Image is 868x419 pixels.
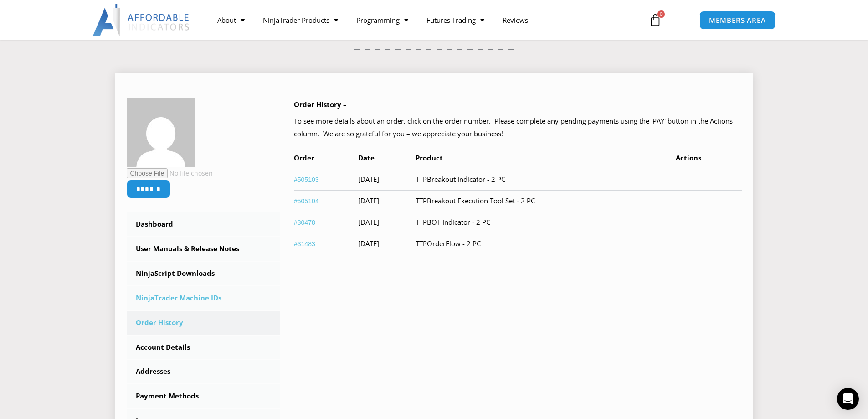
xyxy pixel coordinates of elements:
a: 0 [635,7,675,33]
time: [DATE] [358,239,379,248]
img: LogoAI | Affordable Indicators – NinjaTrader [92,4,190,36]
a: Dashboard [127,212,281,236]
span: MEMBERS AREA [709,17,766,24]
nav: Menu [208,10,638,31]
time: [DATE] [358,175,379,184]
a: Order History [127,311,281,335]
a: NinjaTrader Products [254,10,347,31]
div: Open Intercom Messenger [837,388,859,410]
span: Product [416,153,443,162]
a: Reviews [493,10,537,31]
a: NinjaTrader Machine IDs [127,286,281,310]
a: View order number 505103 [294,176,319,183]
a: NinjaScript Downloads [127,262,281,285]
a: User Manuals & Release Notes [127,237,281,261]
a: View order number 31483 [294,240,315,248]
a: Addresses [127,360,281,383]
span: Date [358,153,375,162]
time: [DATE] [358,196,379,205]
a: Futures Trading [417,10,493,31]
span: Order [294,153,314,162]
a: Account Details [127,336,281,359]
td: TTPBreakout Execution Tool Set - 2 PC [416,190,676,212]
a: View order number 505104 [294,197,319,205]
td: TTPBOT Indicator - 2 PC [416,212,676,233]
img: d791d1446e17c2c1d3564167f80d8830be35d4615bc973a73f0ab2fe7cb6ecdd [127,98,195,167]
a: View order number 30478 [294,219,315,226]
a: About [208,10,254,31]
p: To see more details about an order, click on the order number. Please complete any pending paymen... [294,115,742,140]
a: Payment Methods [127,384,281,408]
span: Actions [676,153,701,162]
span: 0 [657,10,665,18]
b: Order History – [294,100,347,109]
a: MEMBERS AREA [699,11,776,30]
time: [DATE] [358,217,379,227]
td: TTPOrderFlow - 2 PC [416,233,676,254]
a: Programming [347,10,417,31]
td: TTPBreakout Indicator - 2 PC [416,169,676,190]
